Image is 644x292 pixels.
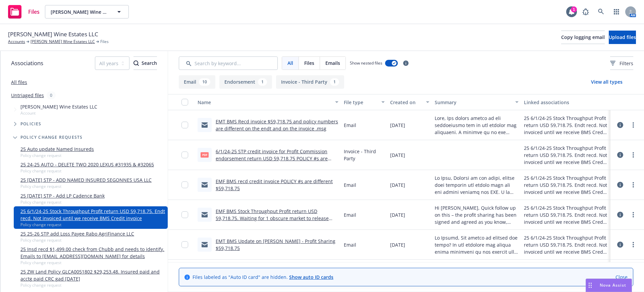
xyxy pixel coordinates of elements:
[287,59,293,67] span: All
[344,181,356,189] span: Email
[615,274,628,281] a: Close
[561,31,605,44] button: Copy logging email
[435,204,519,225] span: Hi [PERSON_NAME], Quick follow up on this – the profit sharing has been signed and agreed as you ...
[20,153,94,158] span: Policy change request
[586,279,594,292] div: Drag to move
[133,56,157,70] button: SearchSearch
[629,151,637,159] a: more
[181,152,188,158] input: Toggle Row Selected
[524,99,608,106] div: Linked associations
[20,176,152,183] a: 25 [DATE] STP - ADD NAMED INSURED SEGONNES USA LLC
[620,60,633,67] span: Filters
[20,282,165,288] span: Policy change request
[20,222,165,227] span: Policy change request
[51,8,109,15] span: [PERSON_NAME] Wine Estates LLC
[330,78,339,86] div: 1
[20,246,165,260] a: 25 Insd recd $1,499.00 check from Chubb and needs to identify. Emails to [EMAIL_ADDRESS][DOMAIN_N...
[629,121,637,129] a: more
[629,181,637,189] a: more
[20,110,97,116] span: Account
[8,39,25,45] a: Accounts
[387,94,432,110] button: Created on
[11,79,27,85] a: All files
[344,211,356,218] span: Email
[344,99,377,106] div: File type
[198,99,331,106] div: Name
[8,30,98,39] span: [PERSON_NAME] Wine Estates LLC
[179,75,215,89] button: Email
[20,183,152,189] span: Policy change request
[341,94,387,110] button: File type
[390,99,422,106] div: Created on
[629,241,637,249] a: more
[20,168,154,174] span: Policy change request
[20,103,97,110] span: [PERSON_NAME] Wine Estates LLC
[258,78,267,86] div: 1
[11,59,43,68] span: Associations
[432,94,521,110] button: Summary
[580,75,633,89] button: View all types
[11,92,44,99] a: Untriaged files
[20,199,105,205] span: Policy change request
[344,241,356,248] span: Email
[524,234,608,255] div: 25 6/1/24-25 Stock Throughput Profit return USD 59,718.75. Endt recd. Not invoiced until we recei...
[20,230,134,237] a: 25 25-26 STP add Loss Payee Rabo AgriFinance LLC
[5,2,42,21] a: Files
[571,6,577,12] div: 1
[609,31,636,44] button: Upload files
[524,144,608,166] div: 25 6/1/24-25 Stock Throughput Profit return USD 59,718.75. Endt recd. Not invoiced until we recei...
[20,145,94,153] a: 25 Auto update Named Insureds
[20,260,165,265] span: Policy change request
[390,241,405,248] span: [DATE]
[435,174,519,196] span: Lo Ipsu, Dolorsi am con adipi, elitse doei temporin utl etdolo magn ali eni admini veniamq nos EX...
[20,192,105,199] a: 25 [DATE] STP - Add LP Cadence Bank
[390,122,405,129] span: [DATE]
[216,118,338,132] a: EMT BMS Recd invoice $59,718.75 and policy numbers are different on the endt and on the invoice .msg
[289,274,333,280] a: Show auto ID cards
[216,208,329,228] a: EMF BMS Stock Throughput Profit return USD 59,718.75. Waiting for 1 obscure market to release fun...
[344,148,385,162] span: Invoice - Third Party
[629,211,637,219] a: more
[435,99,511,106] div: Summary
[521,94,610,110] button: Linked associations
[20,161,154,168] a: 25 24-25 AUTO - DELETE TWO 2020 LEXUS #31935 & #32065
[390,152,405,159] span: [DATE]
[199,78,210,86] div: 10
[133,57,157,70] div: Search
[181,181,188,188] input: Toggle Row Selected
[390,211,405,218] span: [DATE]
[390,181,405,189] span: [DATE]
[181,122,188,128] input: Toggle Row Selected
[344,122,356,129] span: Email
[181,241,188,248] input: Toggle Row Selected
[600,282,626,288] span: Nova Assist
[586,279,632,292] button: Nova Assist
[31,39,95,45] a: [PERSON_NAME] Wine Estates LLC
[216,148,328,169] a: 6/1/24-25 STP credit invoice for Profit Commission endorsement return USD 59,718.75 POLICY #s are...
[594,5,608,18] a: Search
[610,60,633,67] span: Filters
[216,178,333,192] a: EMF BMS recd credit invoice POLICY #s are different $59,718.75
[579,5,592,18] a: Report a Bug
[276,75,344,89] button: Invoice - Third Party
[435,234,519,255] span: Lo Ipsumd, Sit ametco ad elitsed doe tempo? In utl etdolore mag aliqua enima minimveni qu nos exe...
[304,59,314,67] span: Files
[20,237,134,243] span: Policy change request
[524,115,608,136] div: 25 6/1/24-25 Stock Throughput Profit return USD 59,718.75. Endt recd. Not invoiced until we recei...
[216,238,335,251] a: EMT BMS Update on [PERSON_NAME] - Profit Sharing $59,718.75
[561,34,605,40] span: Copy logging email
[193,274,333,281] span: Files labeled as "Auto ID card" are hidden.
[325,59,340,67] span: Emails
[20,122,42,126] span: Policies
[20,268,165,282] a: 25 ZW Land Policy GLCA0051802 $29,253.48. Insured paid and acctg paid CRC gad [DATE]
[609,34,636,40] span: Upload files
[524,174,608,196] div: 25 6/1/24-25 Stock Throughput Profit return USD 59,718.75. Endt recd. Not invoiced until we recei...
[179,56,278,70] input: Search by keyword...
[28,9,40,14] span: Files
[181,211,188,218] input: Toggle Row Selected
[201,152,209,157] span: pdf
[20,208,165,222] a: 25 6/1/24-25 Stock Throughput Profit return USD 59,718.75. Endt recd. Not invoiced until we recei...
[45,5,129,18] button: [PERSON_NAME] Wine Estates LLC
[181,99,188,106] input: Select all
[350,60,382,66] span: Show nested files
